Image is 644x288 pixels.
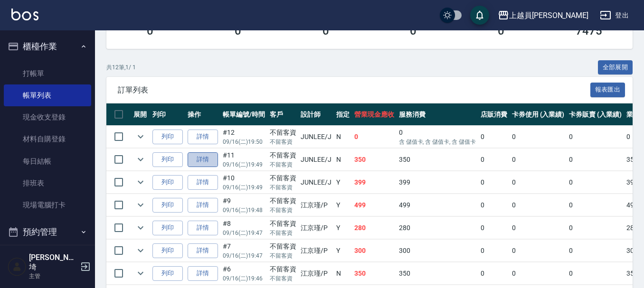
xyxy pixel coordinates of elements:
td: #10 [220,171,267,194]
p: 不留客資 [270,206,296,214]
td: JUNLEE /J [298,149,334,171]
div: 不留客資 [270,242,296,251]
p: 09/16 (二) 19:48 [223,206,265,214]
button: 預約管理 [4,220,91,244]
a: 詳情 [188,243,218,258]
td: 0 [352,126,397,148]
button: 列印 [152,243,183,258]
td: 399 [352,171,397,194]
td: 499 [397,194,478,216]
h5: [PERSON_NAME]埼 [29,253,77,272]
td: 0 [478,240,510,262]
td: N [334,262,352,285]
td: 300 [352,240,397,262]
td: 0 [478,262,510,285]
p: 含 儲值卡, 含 儲值卡, 含 儲值卡 [399,138,476,146]
td: 0 [567,217,624,239]
img: Person [8,257,27,276]
td: 350 [352,262,397,285]
td: Y [334,194,352,216]
td: #11 [220,149,267,171]
td: 江京瑾 /P [298,262,334,285]
span: 訂單列表 [118,85,590,95]
td: 399 [397,171,478,194]
p: 09/16 (二) 19:50 [223,138,265,146]
img: Logo [11,9,38,20]
td: Y [334,217,352,239]
td: 0 [478,217,510,239]
th: 設計師 [298,103,334,126]
td: 0 [510,171,567,194]
a: 詳情 [188,266,218,281]
button: 上越員[PERSON_NAME] [494,6,592,25]
div: 不留客資 [270,128,296,138]
p: 不留客資 [270,229,296,237]
td: 0 [510,217,567,239]
td: #8 [220,217,267,239]
td: #9 [220,194,267,216]
a: 排班表 [4,172,91,194]
h3: 7475 [576,24,602,37]
td: 0 [478,194,510,216]
button: 列印 [152,266,183,281]
td: 499 [352,194,397,216]
td: #12 [220,126,267,148]
th: 營業現金應收 [352,103,397,126]
h3: 0 [147,24,153,37]
button: 報表及分析 [4,244,91,269]
a: 現金收支登錄 [4,106,91,128]
td: 0 [478,149,510,171]
td: 江京瑾 /P [298,194,334,216]
div: 不留客資 [270,150,296,160]
th: 操作 [185,103,220,126]
td: 0 [510,240,567,262]
td: JUNLEE /J [298,171,334,194]
a: 詳情 [188,130,218,144]
h3: 0 [410,24,417,37]
td: 300 [397,240,478,262]
td: 0 [567,262,624,285]
button: 列印 [152,221,183,235]
button: expand row [133,221,148,235]
div: 不留客資 [270,264,296,274]
button: save [470,6,489,25]
button: expand row [133,175,148,189]
th: 卡券使用 (入業績) [510,103,567,126]
td: 0 [567,171,624,194]
p: 09/16 (二) 19:49 [223,160,265,169]
th: 展開 [131,103,150,126]
button: expand row [133,266,148,280]
p: 09/16 (二) 19:47 [223,251,265,260]
td: Y [334,240,352,262]
td: 0 [510,126,567,148]
td: JUNLEE /J [298,126,334,148]
td: 0 [567,149,624,171]
button: 列印 [152,130,183,144]
th: 帳單編號/時間 [220,103,267,126]
a: 每日結帳 [4,150,91,172]
a: 帳單列表 [4,84,91,106]
a: 詳情 [188,152,218,167]
button: expand row [133,198,148,212]
td: 0 [478,171,510,194]
th: 店販消費 [478,103,510,126]
td: 江京瑾 /P [298,240,334,262]
h3: 0 [322,24,329,37]
p: 主管 [29,272,77,280]
p: 09/16 (二) 19:46 [223,274,265,283]
h3: 0 [235,24,241,37]
a: 報表匯出 [590,85,625,94]
td: 0 [567,194,624,216]
th: 指定 [334,103,352,126]
th: 列印 [150,103,185,126]
p: 共 12 筆, 1 / 1 [106,63,136,72]
a: 打帳單 [4,63,91,84]
button: 報表匯出 [590,83,625,97]
td: 0 [567,240,624,262]
td: 0 [510,194,567,216]
button: expand row [133,243,148,258]
p: 不留客資 [270,138,296,146]
td: 350 [397,262,478,285]
a: 材料自購登錄 [4,128,91,150]
div: 上越員[PERSON_NAME] [509,9,588,21]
